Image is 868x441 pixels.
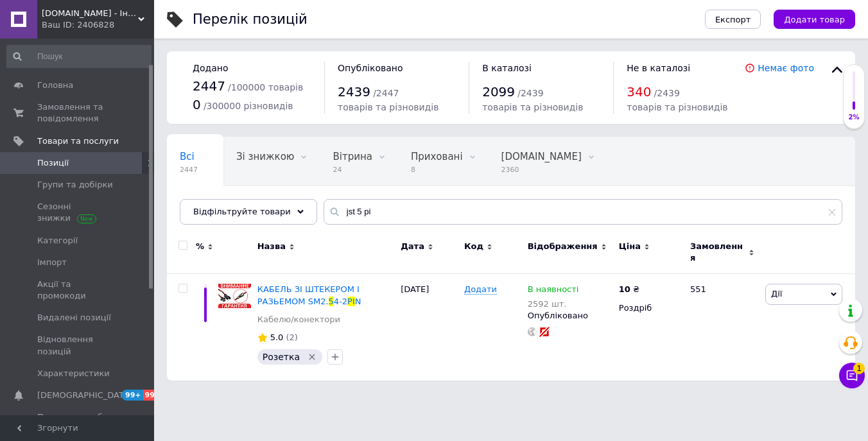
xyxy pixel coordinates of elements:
span: Видалені позиції [37,312,111,324]
span: Експорт [715,15,751,24]
div: 551 [682,274,762,381]
span: Відображення [528,241,598,252]
span: 2447 [180,165,198,175]
div: ₴ [619,284,639,295]
span: Імпорт [37,257,67,268]
span: 5 [329,297,334,306]
a: Немає фото [758,63,814,73]
span: Позиції [37,157,69,169]
span: Акції та промокоди [37,279,119,302]
button: Чат з покупцем1 [839,363,865,388]
span: Замовлення [690,241,745,264]
span: Показники роботи компанії [37,411,119,435]
span: Ціна [619,241,641,252]
a: КАБЕЛЬ ЗІ ШТЕКЕРОМ І РАЗЬЕМОМ SM2.54-2PIN [257,284,361,306]
span: Всі [180,151,195,162]
span: товарів та різновидів [627,102,727,112]
span: 5.0 [270,333,284,342]
span: Код [464,241,483,252]
span: / 2447 [373,88,399,98]
div: Роздріб [619,302,679,314]
span: % [196,241,204,252]
span: Не в каталозі [627,63,690,73]
span: 99+ [143,390,164,401]
span: Товари та послуги [37,135,119,147]
span: В каталозі [482,63,532,73]
div: 2% [844,113,864,122]
span: 4-2 [334,297,347,306]
span: Головна [37,80,73,91]
span: Категорії [37,235,78,246]
span: / 100000 товарів [228,82,303,92]
span: 340 [627,84,651,99]
b: 10 [619,284,630,294]
img: JST КАБЕЛЬ СО ШТЕКЕРОМ И РАЗЬЕМОМ SM2.54-2PIN [218,284,251,308]
a: Кабелю/конектори [257,314,340,325]
span: 2099 [482,84,515,99]
span: Опубліковано [338,63,403,73]
span: Відновлення позицій [37,334,119,357]
span: В наявності [528,284,579,298]
span: Характеристики [37,368,110,379]
span: КАБЕЛЬ ЗІ ШТЕКЕРОМ І РАЗЬЕМОМ SM2. [257,284,360,306]
span: [DOMAIN_NAME] [501,151,582,162]
span: Опубліковані [180,200,247,211]
span: Групи та добірки [37,179,113,191]
span: Замовлення та повідомлення [37,101,119,125]
span: / 2439 [517,88,543,98]
input: Пошук [6,45,152,68]
span: N [355,297,361,306]
span: (2) [286,333,297,342]
div: Ваш ID: 2406828 [42,19,154,31]
span: 0 [193,97,201,112]
span: 2439 [338,84,370,99]
span: 1 [853,361,865,372]
span: Дії [771,289,782,298]
span: [DEMOGRAPHIC_DATA] [37,390,132,401]
span: 99+ [122,390,143,401]
span: 2447 [193,78,225,94]
span: Розетка [263,352,300,362]
span: Додано [193,63,228,73]
span: Приховані [411,151,463,162]
span: Додати [464,284,497,295]
span: 8 [411,165,463,175]
span: Вітрина [333,151,372,162]
div: 2592 шт. [528,299,579,309]
button: Додати товар [774,10,855,29]
span: Відфільтруйте товари [193,207,291,216]
span: PI [347,297,355,306]
div: Опубліковано [528,310,612,322]
span: Назва [257,241,286,252]
span: товарів та різновидів [482,102,583,112]
span: Додати товар [784,15,845,24]
span: / 2439 [654,88,680,98]
div: [DATE] [397,274,461,381]
span: товарів та різновидів [338,102,438,112]
span: Зі знижкою [236,151,294,162]
span: FreeBuy.in.ua - Інтернет-магазин [42,8,138,19]
span: Дата [401,241,424,252]
span: 24 [333,165,372,175]
button: Експорт [705,10,761,29]
span: Сезонні знижки [37,201,119,224]
svg: Видалити мітку [307,352,317,362]
input: Пошук по назві позиції, артикулу і пошуковим запитам [324,199,842,225]
span: 2360 [501,165,582,175]
div: Перелік позицій [193,13,308,26]
span: / 300000 різновидів [204,101,293,111]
